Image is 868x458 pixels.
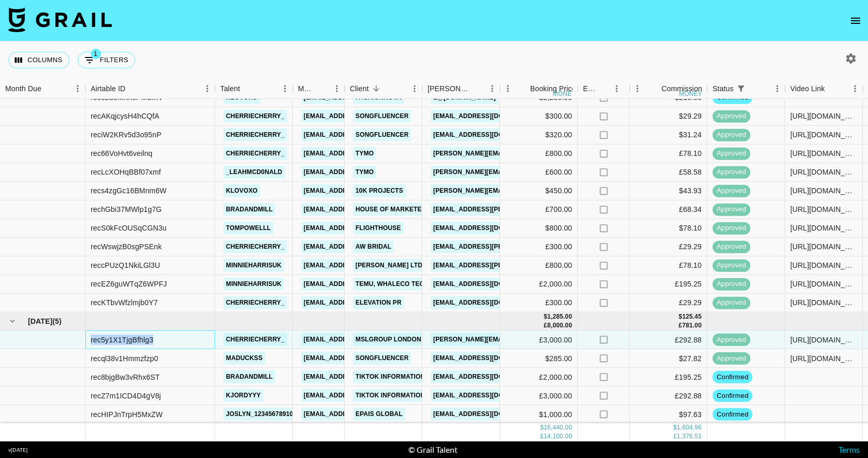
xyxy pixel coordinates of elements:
div: £58.58 [630,163,707,182]
div: rechGbi37MWlp1g7G [91,204,162,214]
div: recs4zgGc16BMnm6W [91,185,166,196]
div: $1,000.00 [500,405,578,424]
a: Songfluencer [353,352,411,365]
div: $ [673,423,677,432]
span: approved [713,149,750,159]
button: hide children [5,314,20,328]
span: approved [713,335,750,345]
a: cherriecherry_ [223,333,287,346]
a: Elevation PR [353,296,404,309]
a: [PERSON_NAME] LTD [353,259,425,272]
a: minnieharrisuk [223,259,284,272]
a: [PERSON_NAME][EMAIL_ADDRESS][DOMAIN_NAME] [431,166,600,179]
button: Sort [597,81,612,96]
button: Sort [125,81,140,96]
div: £300.00 [500,238,578,256]
div: https://www.tiktok.com/@klovoxo/video/7527428117871349047?is_from_webapp=1&sender_device=pc&web_i... [790,185,857,196]
a: e@[DOMAIN_NAME] [431,91,499,104]
button: Menu [847,81,863,96]
div: 1,376.51 [677,432,702,441]
a: Songfluencer [353,128,411,141]
button: open drawer [845,10,866,31]
div: reccPUzQ1NkiLGl3U [91,260,160,270]
button: Menu [609,81,624,96]
a: [EMAIL_ADDRESS][DOMAIN_NAME] [431,389,547,402]
a: [EMAIL_ADDRESS][PERSON_NAME][DOMAIN_NAME] [301,110,470,123]
div: https://www.instagram.com/stories/minnieharrisuk/3696700813652098617/ [790,260,857,270]
a: [EMAIL_ADDRESS][PERSON_NAME][DOMAIN_NAME] [301,370,470,383]
div: recAKqjcysH4hCQfA [91,111,159,121]
span: approved [713,223,750,233]
span: confirmed [713,372,752,382]
button: Menu [485,81,500,96]
div: https://www.tiktok.com/@cherriecherry_/video/7538850351185759510?is_from_webapp=1&sender_device=p... [790,334,857,345]
div: money [553,91,576,97]
div: $285.00 [500,349,578,368]
div: £195.25 [630,275,707,294]
div: $ [679,312,682,321]
a: Fashionnova [353,91,404,104]
div: $78.10 [630,219,707,238]
div: Talent [220,79,240,99]
div: £78.10 [630,256,707,275]
a: Temu, Whaleco Technology Limited ([GEOGRAPHIC_DATA]/[GEOGRAPHIC_DATA]) [353,278,629,291]
a: maduckss [223,352,265,365]
button: Sort [825,81,839,96]
button: Show filters [734,81,748,96]
span: approved [713,205,750,214]
div: £800.00 [500,145,578,163]
a: bradandmill [223,203,275,216]
div: https://www.tiktok.com/@cherriecherry_/video/7533987890913725718?is_from_webapp=1&sender_device=p... [790,241,857,252]
a: [EMAIL_ADDRESS][DOMAIN_NAME] [431,296,547,309]
a: [PERSON_NAME][EMAIL_ADDRESS][DOMAIN_NAME] [431,147,600,160]
span: confirmed [713,409,752,419]
a: Flighthouse [353,222,404,235]
a: [EMAIL_ADDRESS][PERSON_NAME][DOMAIN_NAME] [301,203,470,216]
a: [EMAIL_ADDRESS][PERSON_NAME][DOMAIN_NAME] [431,259,600,272]
a: [EMAIL_ADDRESS][PERSON_NAME][DOMAIN_NAME] [301,352,470,365]
a: TikTok Information Technologies UK Limited [353,370,518,383]
div: 14,100.00 [544,432,572,441]
div: Booking Price [530,79,576,99]
div: 1,604.96 [677,423,702,432]
div: $450.00 [500,182,578,201]
div: Client [345,79,422,99]
button: Menu [630,81,645,96]
div: £800.00 [500,256,578,275]
div: v [DATE] [8,447,27,453]
a: [EMAIL_ADDRESS][DOMAIN_NAME] [431,408,547,421]
div: $27.82 [630,349,707,368]
a: [EMAIL_ADDRESS][PERSON_NAME][DOMAIN_NAME] [301,184,470,197]
a: [EMAIL_ADDRESS][PERSON_NAME][DOMAIN_NAME] [301,389,470,402]
a: cherriecherry_ [223,296,287,309]
span: ( 5 ) [52,316,62,326]
button: Sort [41,81,56,96]
a: TikTok Information Technologies UK Limited [353,389,518,402]
button: Menu [500,81,516,96]
div: 1,285.00 [547,312,572,321]
div: 8,000.00 [547,321,572,330]
div: rec66VoHvt6veilnq [91,148,152,159]
button: Select columns [8,52,69,68]
div: Manager [293,79,345,99]
div: Talent [215,79,293,99]
a: tompowelll [223,222,274,235]
div: $320.00 [500,126,578,145]
div: money [679,91,702,97]
a: [EMAIL_ADDRESS][PERSON_NAME][DOMAIN_NAME] [301,166,470,179]
div: https://www.tiktok.com/@cherriecherry_/video/7531080319017979158?is_from_webapp=1&sender_device=p... [790,297,857,308]
div: $31.24 [630,126,707,145]
div: £600.00 [500,163,578,182]
span: approved [713,242,750,252]
div: £2,000.00 [500,275,578,294]
a: [EMAIL_ADDRESS][PERSON_NAME][DOMAIN_NAME] [301,278,470,291]
a: [EMAIL_ADDRESS][PERSON_NAME][DOMAIN_NAME] [301,408,470,421]
a: MSLGroup London Limited [353,333,451,346]
a: cherriecherry_ [223,110,287,123]
div: Status [707,79,785,99]
span: 1 [91,49,101,59]
div: Video Link [790,79,825,99]
span: approved [713,298,750,308]
span: confirmed [713,391,752,400]
a: [EMAIL_ADDRESS][PERSON_NAME][DOMAIN_NAME] [431,203,600,216]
